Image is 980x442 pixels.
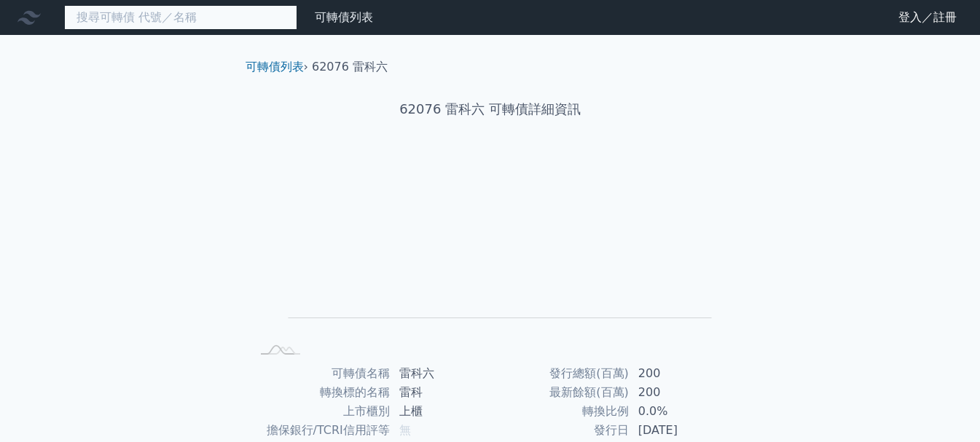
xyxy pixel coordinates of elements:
[251,421,391,440] td: 擔保銀行/TCRI信用評等
[630,402,729,421] td: 0.0%
[251,402,391,421] td: 上市櫃別
[391,402,490,421] td: 上櫃
[234,99,747,119] h1: 62076 雷科六 可轉債詳細資訊
[630,421,729,440] td: [DATE]
[630,383,729,402] td: 200
[490,383,630,402] td: 最新餘額(百萬)
[391,364,490,383] td: 雷科六
[887,6,968,29] a: 登入／註冊
[490,421,630,440] td: 發行日
[246,58,308,76] li: ›
[251,364,391,383] td: 可轉債名稱
[490,364,630,383] td: 發行總額(百萬)
[391,383,490,402] td: 雷科
[64,5,297,30] input: 搜尋可轉債 代號／名稱
[275,165,712,339] g: Chart
[490,402,630,421] td: 轉換比例
[315,10,373,24] a: 可轉債列表
[251,383,391,402] td: 轉換標的名稱
[399,423,411,437] span: 無
[312,58,388,76] li: 62076 雷科六
[246,60,304,74] a: 可轉債列表
[630,364,729,383] td: 200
